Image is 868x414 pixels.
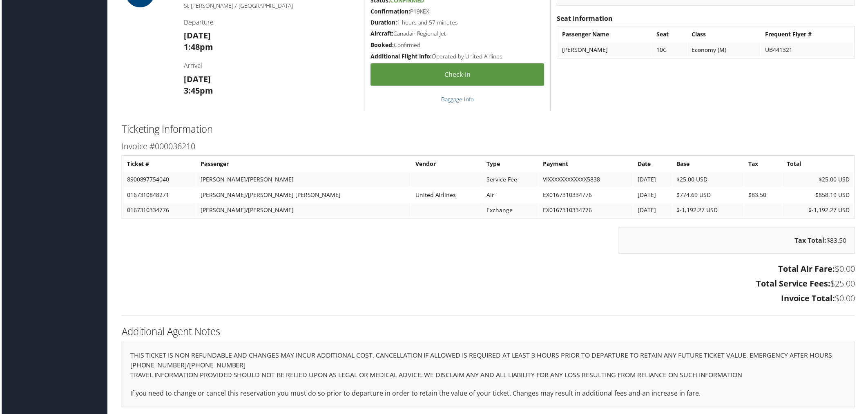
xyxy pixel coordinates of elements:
[370,19,545,27] h5: 1 hours and 57 minutes
[674,173,745,188] td: $25.00 USD
[370,64,545,86] a: Check-in
[654,43,688,58] td: 10C
[120,264,857,276] h3: $0.00
[674,188,745,203] td: $774.69 USD
[442,96,474,103] a: Baggage Info
[746,188,783,203] td: $83.50
[120,294,857,305] h3: $0.00
[540,204,634,219] td: EX0167310334776
[120,343,857,409] div: THIS TICKET IS NON REFUNDABLE AND CHANGES MAY INCUR ADDITIONAL COST. CANCELLATION IF ALLOWED IS R...
[780,264,837,275] strong: Total Air Fare:
[746,157,783,172] th: Tax
[559,43,652,58] td: [PERSON_NAME]
[183,30,210,41] strong: [DATE]
[183,85,212,96] strong: 3:45pm
[129,390,848,401] p: If you need to change or cancel this reservation you must do so prior to departure in order to re...
[784,173,856,188] td: $25.00 USD
[635,204,673,219] td: [DATE]
[120,123,857,137] h2: Ticketing Information
[183,18,358,27] h4: Departure
[763,43,856,58] td: UB441321
[483,157,539,172] th: Type
[674,204,745,219] td: $-1,192.27 USD
[370,41,394,49] strong: Booked:
[196,188,411,203] td: [PERSON_NAME]/[PERSON_NAME] [PERSON_NAME]
[558,14,614,23] strong: Seat Information
[784,204,856,219] td: $-1,192.27 USD
[370,7,410,15] strong: Confirmation:
[635,188,673,203] td: [DATE]
[689,43,762,58] td: Economy (M)
[370,53,432,60] strong: Additional Flight Info:
[540,157,634,172] th: Payment
[370,30,393,38] strong: Aircraft:
[540,188,634,203] td: EX0167310334776
[183,2,358,10] h5: St [PERSON_NAME] / [GEOGRAPHIC_DATA]
[122,173,195,188] td: 8900897754040
[120,326,857,340] h2: Additional Agent Notes
[122,204,195,219] td: 0167310334776
[674,157,745,172] th: Base
[784,188,856,203] td: $858.19 USD
[122,188,195,203] td: 0167310848271
[411,188,482,203] td: United Airlines
[559,27,652,42] th: Passenger Name
[120,279,857,291] h3: $25.00
[540,173,634,188] td: VIXXXXXXXXXXXX5838
[654,27,688,42] th: Seat
[620,228,857,255] div: $83.50
[635,173,673,188] td: [DATE]
[196,173,411,188] td: [PERSON_NAME]/[PERSON_NAME]
[483,173,539,188] td: Service Fee
[370,19,397,27] strong: Duration:
[183,42,212,53] strong: 1:48pm
[370,30,545,38] h5: Canadair Regional Jet
[370,53,545,61] h5: Operated by United Airlines
[784,157,856,172] th: Total
[635,157,673,172] th: Date
[370,7,545,16] h5: P19KEX
[370,41,545,49] h5: Confirmed
[483,204,539,219] td: Exchange
[797,237,828,246] strong: Tax Total:
[411,157,482,172] th: Vendor
[758,279,832,290] strong: Total Service Fees:
[120,141,857,153] h3: Invoice #000036210
[129,371,848,382] p: TRAVEL INFORMATION PROVIDED SHOULD NOT BE RELIED UPON AS LEGAL OR MEDICAL ADVICE. WE DISCLAIM ANY...
[122,157,195,172] th: Ticket #
[483,188,539,203] td: Air
[763,27,856,42] th: Frequent Flyer #
[183,74,210,85] strong: [DATE]
[196,157,411,172] th: Passenger
[783,294,837,305] strong: Invoice Total:
[196,204,411,219] td: [PERSON_NAME]/[PERSON_NAME]
[183,61,358,70] h4: Arrival
[689,27,762,42] th: Class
